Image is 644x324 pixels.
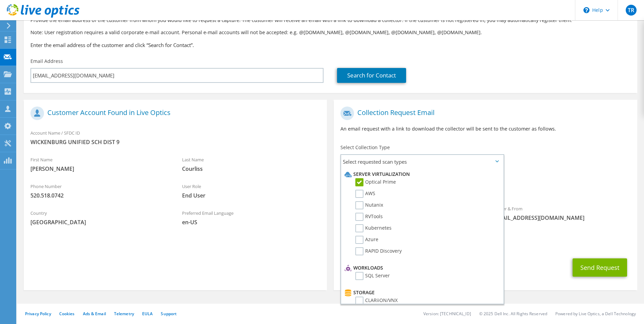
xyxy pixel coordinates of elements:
[30,165,169,172] span: [PERSON_NAME]
[355,190,375,198] label: AWS
[30,192,169,199] span: 520.518.0742
[30,58,63,65] label: Email Address
[573,258,627,277] button: Send Request
[175,206,327,229] div: Preferred Email Language
[340,144,390,151] label: Select Collection Type
[24,126,327,149] div: Account Name / SFDC ID
[355,213,383,221] label: RVTools
[142,311,153,317] a: EULA
[479,311,547,317] li: © 2025 Dell Inc. All Rights Reserved
[355,247,402,255] label: RAPID Discovery
[486,202,637,225] div: Sender & From
[24,206,175,229] div: Country
[555,311,636,317] li: Powered by Live Optics, a Dell Technology
[30,107,317,120] h1: Customer Account Found in Live Optics
[341,155,503,168] span: Select requested scan types
[182,218,320,226] span: en-US
[423,311,471,317] li: Version: [TECHNICAL_ID]
[30,218,169,226] span: [GEOGRAPHIC_DATA]
[343,264,499,272] li: Workloads
[355,272,390,280] label: SQL Server
[83,311,106,317] a: Ads & Email
[30,138,320,146] span: WICKENBURG UNIFIED SCH DIST 9
[343,170,499,178] li: Server Virtualization
[24,153,175,176] div: First Name
[175,179,327,203] div: User Role
[30,29,630,36] p: Note: User registration requires a valid corporate e-mail account. Personal e-mail accounts will ...
[30,41,630,49] h3: Enter the email address of the customer and click “Search for Contact”.
[355,297,398,305] label: CLARiiON/VNX
[334,202,485,225] div: To
[114,311,134,317] a: Telemetry
[340,125,630,133] p: An email request with a link to download the collector will be sent to the customer as follows.
[24,179,175,203] div: Phone Number
[182,165,320,172] span: Courliss
[583,7,590,13] svg: \n
[355,201,383,209] label: Nutanix
[355,224,392,232] label: Kubernetes
[334,171,637,198] div: Requested Collections
[25,311,51,317] a: Privacy Policy
[340,107,627,120] h1: Collection Request Email
[59,311,75,317] a: Cookies
[355,178,396,186] label: Optical Prime
[175,153,327,176] div: Last Name
[182,192,320,199] span: End User
[337,68,406,83] a: Search for Contact
[334,228,637,252] div: CC & Reply To
[355,236,378,244] label: Azure
[161,311,177,317] a: Support
[343,288,499,297] li: Storage
[626,5,637,16] span: TR
[492,214,630,222] span: [EMAIL_ADDRESS][DOMAIN_NAME]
